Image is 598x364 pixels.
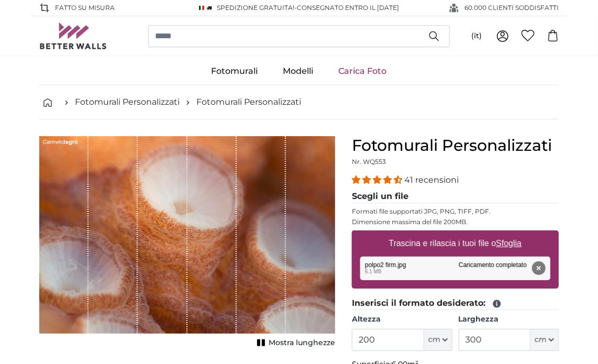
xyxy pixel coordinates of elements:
a: Fotomurali Personalizzati [75,96,180,108]
a: Fotomurali [199,58,271,85]
span: 4.39 stars [352,175,404,185]
u: Sfoglia [496,239,522,248]
nav: breadcrumbs [39,85,559,119]
p: Dimensione massima del file 200MB. [352,218,559,226]
span: - [295,4,400,12]
span: cm [535,335,547,345]
a: Carica Foto [326,58,400,85]
img: Betterwalls [39,23,107,49]
span: Mostra lunghezze [269,338,335,348]
p: Formati file supportati JPG, PNG, TIFF, PDF. [352,207,559,216]
label: Altezza [352,314,452,325]
legend: Inserisci il formato desiderato: [352,297,559,310]
legend: Scegli un file [352,190,559,203]
button: (it) [463,27,490,46]
span: cm [428,335,440,345]
button: cm [530,329,559,351]
label: Larghezza [459,314,559,325]
a: Modelli [271,58,326,85]
a: Fotomurali Personalizzati [196,96,301,108]
label: Trascina e rilascia i tuoi file o [385,233,526,254]
button: cm [424,329,452,351]
span: 41 recensioni [404,175,459,185]
span: Fatto su misura [55,3,115,13]
span: Consegnato entro il [DATE] [297,4,400,12]
span: 60.000 CLIENTI SODDISFATTI [464,3,559,13]
div: 1 of 1 [39,136,335,350]
span: Spedizione GRATUITA! [217,4,295,12]
button: Mostra lunghezze [254,336,335,350]
h1: Fotomurali Personalizzati [352,136,559,155]
span: Nr. WQ553 [352,158,386,166]
img: Italia [199,6,204,10]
